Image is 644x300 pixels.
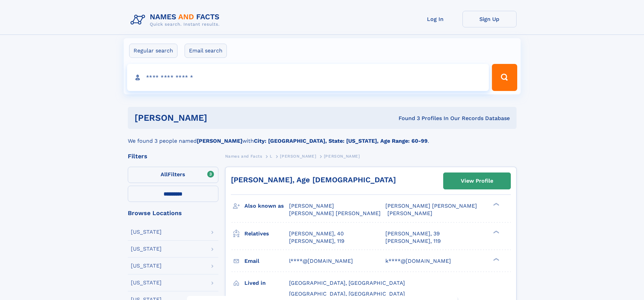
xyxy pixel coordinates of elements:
[303,115,510,122] div: Found 3 Profiles In Our Records Database
[225,152,262,160] a: Names and Facts
[289,291,405,297] span: [GEOGRAPHIC_DATA], [GEOGRAPHIC_DATA]
[289,280,405,286] span: [GEOGRAPHIC_DATA], [GEOGRAPHIC_DATA]
[254,138,428,144] b: City: [GEOGRAPHIC_DATA], State: [US_STATE], Age Range: 60-99
[135,114,303,122] h1: [PERSON_NAME]
[244,200,289,212] h3: Also known as
[244,228,289,239] h3: Relatives
[244,255,289,267] h3: Email
[131,280,162,285] div: [US_STATE]
[127,64,489,91] input: search input
[231,176,396,184] a: [PERSON_NAME], Age [DEMOGRAPHIC_DATA]
[128,11,225,29] img: Logo Names and Facts
[385,230,440,237] a: [PERSON_NAME], 39
[128,153,218,159] div: Filters
[492,230,500,234] div: ❯
[161,171,168,178] span: All
[129,44,177,58] label: Regular search
[492,202,500,207] div: ❯
[185,44,227,58] label: Email search
[324,154,360,159] span: [PERSON_NAME]
[289,203,334,209] span: [PERSON_NAME]
[492,64,517,91] button: Search Button
[385,203,477,209] span: [PERSON_NAME] [PERSON_NAME]
[387,210,432,216] span: [PERSON_NAME]
[131,229,162,235] div: [US_STATE]
[197,138,242,144] b: [PERSON_NAME]
[280,152,316,160] a: [PERSON_NAME]
[131,263,162,269] div: [US_STATE]
[244,277,289,289] h3: Lived in
[289,210,381,216] span: [PERSON_NAME] [PERSON_NAME]
[128,129,517,145] div: We found 3 people named with .
[270,152,272,160] a: L
[289,237,344,245] a: [PERSON_NAME], 119
[461,173,493,189] div: View Profile
[128,167,218,183] label: Filters
[270,154,272,159] span: L
[408,11,462,27] a: Log In
[280,154,316,159] span: [PERSON_NAME]
[131,246,162,252] div: [US_STATE]
[462,11,517,27] a: Sign Up
[289,230,344,237] a: [PERSON_NAME], 40
[128,210,218,216] div: Browse Locations
[385,237,441,245] a: [PERSON_NAME], 119
[492,257,500,261] div: ❯
[444,173,510,189] a: View Profile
